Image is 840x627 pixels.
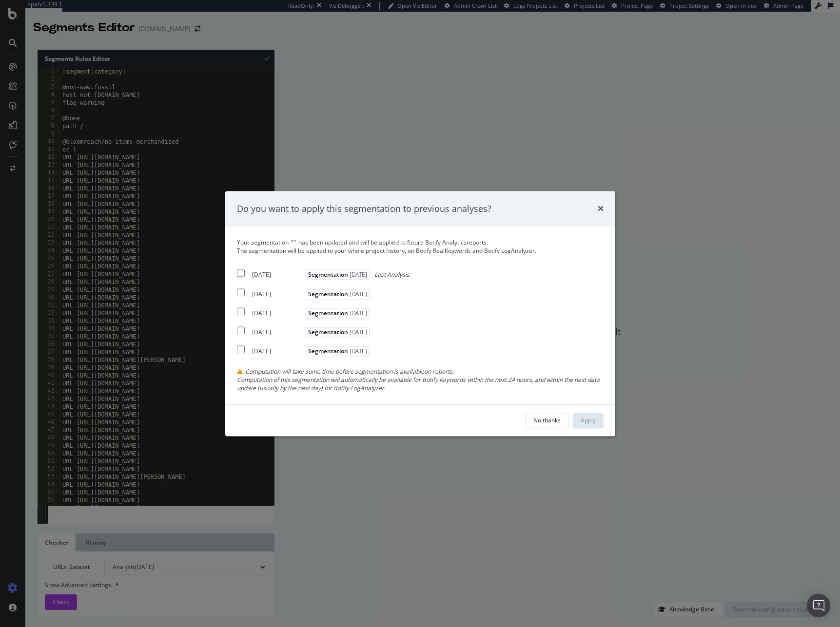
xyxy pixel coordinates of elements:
[598,203,604,215] div: times
[348,290,367,298] span: [DATE]
[374,271,410,279] span: Last Analysis
[525,413,569,428] button: No thanks
[237,203,491,215] div: Do you want to apply this segmentation to previous analyses?
[533,416,561,424] div: No thanks
[291,239,296,247] span: " "
[348,309,367,317] span: [DATE]
[348,271,367,279] span: [DATE]
[581,416,596,424] div: Apply
[237,376,604,393] div: Computation of this segmentation will automatically be available for Botify Keywords within the n...
[306,289,370,299] span: Segmentation
[306,346,370,356] span: Segmentation
[348,328,367,336] span: [DATE]
[245,368,454,376] span: Computation will take some time before segmentation is available on reports.
[573,413,604,428] button: Apply
[807,594,830,617] div: Open Intercom Messenger
[225,191,615,436] div: modal
[237,239,604,255] div: Your segmentation has been updated and will be applied to future Botify Analytics reports.
[306,308,370,318] span: Segmentation
[348,347,367,355] span: [DATE]
[252,347,303,355] div: [DATE]
[252,290,303,298] div: [DATE]
[252,271,303,279] div: [DATE]
[252,309,303,317] div: [DATE]
[306,270,370,280] span: Segmentation
[252,328,303,336] div: [DATE]
[237,247,604,255] div: The segmentation will be applied to your whole project history, on Botify RealKeywords and Botify...
[306,327,370,337] span: Segmentation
